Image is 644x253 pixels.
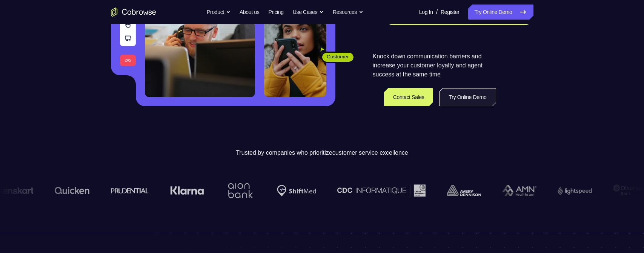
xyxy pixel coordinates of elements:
[277,185,316,197] img: Shiftmed
[268,5,283,20] a: Pricing
[111,187,149,194] img: prudential
[111,8,156,17] a: Go to the home page
[419,5,433,20] a: Log In
[240,5,259,20] a: About us
[264,8,326,97] img: A customer holding their phone
[447,185,481,196] img: avery-dennison
[333,5,363,20] button: Resources
[441,5,459,20] a: Register
[373,52,496,79] p: Knock down communication barriers and increase your customer loyalty and agent success at the sam...
[170,186,204,195] img: Klarna
[502,185,536,197] img: AMN Healthcare
[436,8,438,17] span: /
[468,5,533,20] a: Try Online Demo
[439,88,496,106] a: Try Online Demo
[207,5,231,20] button: Product
[225,175,256,206] img: Aion Bank
[384,88,433,106] a: Contact Sales
[337,184,426,196] img: CDC Informatique
[293,5,324,20] button: Use Cases
[332,149,408,156] span: customer service excellence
